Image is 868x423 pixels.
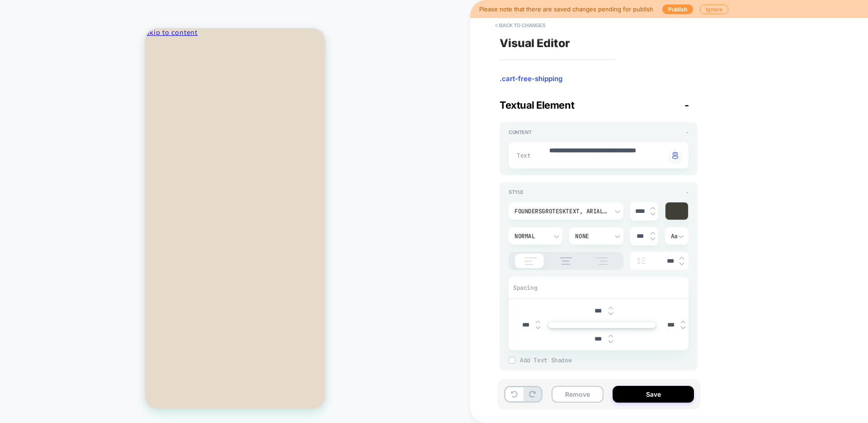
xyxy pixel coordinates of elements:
[555,257,577,265] img: align text center
[686,189,689,195] span: -
[590,257,613,265] img: align text right
[613,386,694,403] button: Save
[517,152,528,159] span: Text
[609,306,613,310] img: up
[520,356,689,364] span: Add Text Shadow
[684,99,689,111] span: -
[651,212,655,216] img: down
[609,334,613,338] img: up
[609,312,613,316] img: down
[536,320,540,324] img: up
[700,5,728,14] button: Ignore
[679,262,684,266] img: down
[509,189,524,195] span: Style
[491,18,550,33] button: < Back to changes
[509,129,531,135] span: Content
[519,257,542,265] img: align text left
[681,326,685,330] img: down
[672,152,678,159] img: edit with ai
[514,232,547,240] div: Normal
[662,5,693,14] button: Publish
[651,237,655,241] img: down
[686,129,689,135] span: -
[671,232,683,240] div: Aa
[500,74,698,83] span: .cart-free-shipping
[679,256,684,260] img: up
[651,207,655,210] img: up
[552,386,604,403] button: Remove
[651,231,655,235] img: up
[681,320,685,324] img: up
[514,207,609,215] div: FoundersGroteskText, Arial, sans-serif
[575,232,608,240] div: None
[500,36,570,50] span: Visual Editor
[500,99,574,111] span: Textual Element
[536,326,540,330] img: down
[635,257,648,264] img: line height
[513,284,537,292] span: Spacing
[609,340,613,344] img: down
